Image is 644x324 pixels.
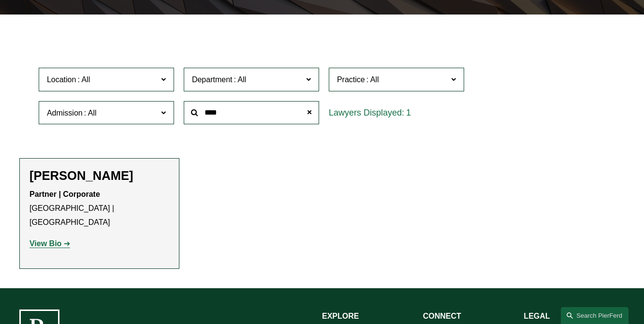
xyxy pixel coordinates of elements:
span: Admission [47,109,83,117]
span: Location [47,75,76,84]
strong: Partner | Corporate [29,190,100,198]
strong: LEGAL [524,312,550,320]
span: Department [192,75,233,84]
strong: CONNECT [423,312,461,320]
span: Practice [337,75,365,84]
p: [GEOGRAPHIC_DATA] | [GEOGRAPHIC_DATA] [29,188,169,229]
strong: EXPLORE [322,312,359,320]
span: 1 [406,108,411,118]
a: View Bio [29,239,70,248]
strong: View Bio [29,239,61,248]
h2: [PERSON_NAME] [29,168,169,183]
a: Search this site [561,307,629,324]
